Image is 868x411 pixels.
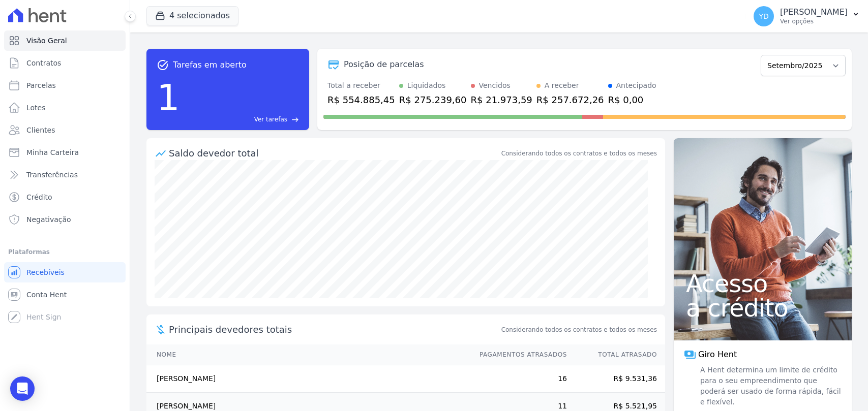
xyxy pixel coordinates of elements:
[146,6,238,25] button: 4 selecionados
[567,344,665,365] th: Total Atrasado
[26,267,65,277] span: Recebíveis
[26,192,52,202] span: Crédito
[146,344,470,365] th: Nome
[26,125,55,135] span: Clientes
[327,80,395,91] div: Total a receber
[254,115,287,124] span: Ver tarefas
[470,344,567,365] th: Pagamentos Atrasados
[545,80,579,91] div: A receber
[745,2,868,30] button: YD [PERSON_NAME] Ver opções
[146,365,470,393] td: [PERSON_NAME]
[4,284,126,305] a: Conta Hent
[780,17,848,25] p: Ver opções
[26,103,46,113] span: Lotes
[184,115,299,124] a: Ver tarefas east
[501,325,657,334] span: Considerando todos os contratos e todos os meses
[567,365,665,393] td: R$ 9.531,36
[10,376,35,401] div: Open Intercom Messenger
[616,80,656,91] div: Antecipado
[470,365,567,393] td: 16
[4,30,126,51] a: Visão Geral
[471,93,532,107] div: R$ 21.973,59
[4,209,126,230] a: Negativação
[780,7,848,17] p: [PERSON_NAME]
[169,146,499,160] div: Saldo devedor total
[327,93,395,107] div: R$ 554.885,45
[344,58,424,71] div: Posição de parcelas
[157,71,180,124] div: 1
[4,187,126,207] a: Crédito
[169,323,499,336] span: Principais devedores totais
[4,120,126,140] a: Clientes
[8,246,122,258] div: Plataformas
[4,142,126,163] a: Minha Carteira
[4,165,126,185] a: Transferências
[26,58,61,68] span: Contratos
[26,290,67,300] span: Conta Hent
[26,170,78,180] span: Transferências
[399,93,467,107] div: R$ 275.239,60
[157,59,169,71] span: task_alt
[536,93,604,107] div: R$ 257.672,26
[26,147,79,157] span: Minha Carteira
[173,59,247,71] span: Tarefas em aberto
[4,98,126,118] a: Lotes
[501,149,657,158] div: Considerando todos os contratos e todos os meses
[291,116,299,123] span: east
[686,271,840,296] span: Acesso
[686,296,840,320] span: a crédito
[26,80,56,90] span: Parcelas
[698,349,737,361] span: Giro Hent
[4,75,126,96] a: Parcelas
[4,262,126,282] a: Recebíveis
[479,80,511,91] div: Vencidos
[4,53,126,73] a: Contratos
[698,365,842,407] span: A Hent determina um limite de crédito para o seu empreendimento que poderá ser usado de forma ráp...
[26,214,71,225] span: Negativação
[407,80,446,91] div: Liquidados
[759,13,768,20] span: YD
[608,93,656,107] div: R$ 0,00
[26,36,67,46] span: Visão Geral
